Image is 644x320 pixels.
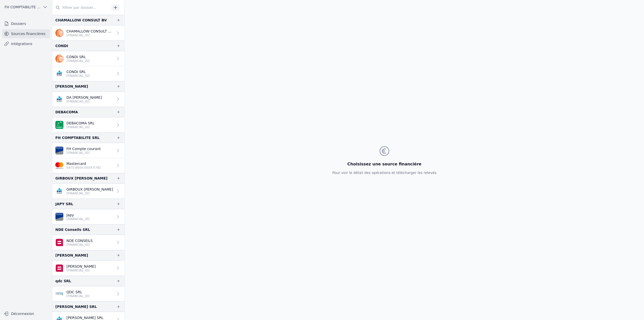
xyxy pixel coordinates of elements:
button: FH COMPTABILITE SRL [2,3,50,11]
p: 5475-89XX-XXXX-5792 [66,166,101,170]
a: Intégrations [2,39,50,48]
img: FINTRO_BE_BUSINESS_GEBABEBB.png [55,290,63,298]
div: qdc SRL [55,278,71,284]
span: FH COMPTABILITE SRL [5,5,41,10]
a: GIRBOUX [PERSON_NAME] [FINANCIAL_ID] [52,184,125,199]
img: VAN_BREDA_JVBABE22XXX.png [55,147,63,155]
input: Filtrer par dossier... [52,3,110,12]
a: CONDI SRL [FINANCIAL_ID] [52,66,125,81]
p: Mastercard [66,161,101,166]
img: KBC_BRUSSELS_KREDBEBB.png [55,187,63,195]
div: [PERSON_NAME] [55,252,88,258]
button: Déconnexion [2,310,50,318]
p: QDC SRL [66,290,90,295]
p: [FINANCIAL_ID] [66,243,93,247]
p: [FINANCIAL_ID] [66,33,113,37]
a: CHAMALLOW CONSULT SRL [FINANCIAL_ID] [52,25,125,41]
p: [FINANCIAL_ID] [66,191,113,195]
a: NDE CONSEILS [FINANCIAL_ID] [52,235,125,250]
a: Dossiers [2,19,50,28]
p: [FINANCIAL_ID] [66,294,90,298]
img: imageedit_2_6530439554.png [55,161,63,169]
h3: Choisissez une source financière [332,161,436,167]
a: Mastercard 5475-89XX-XXXX-5792 [52,158,125,173]
div: CONDI [55,43,68,49]
p: [FINANCIAL_ID] [66,268,96,272]
p: CHAMALLOW CONSULT SRL [66,29,113,34]
p: CONDI SRL [66,54,90,59]
p: [PERSON_NAME] [66,264,96,269]
img: VAN_BREDA_JVBABE22XXX.png [55,213,63,221]
p: [FINANCIAL_ID] [66,125,95,129]
p: [FINANCIAL_ID] [66,151,101,155]
img: KBC_BRUSSELS_KREDBEBB.png [55,69,63,78]
a: FH Compte courant [FINANCIAL_ID] [52,143,125,158]
div: CHAMALLOW CONSULT BV [55,17,107,23]
p: FH Compte courant [66,146,101,151]
a: [PERSON_NAME] [FINANCIAL_ID] [52,261,125,276]
p: Japy [66,212,90,218]
a: CONDI SRL [FINANCIAL_ID] [52,51,125,66]
div: FH COMPTABILITE SRL [55,135,100,141]
p: GIRBOUX [PERSON_NAME] [66,187,113,192]
p: Pour voir le détail des opérations et télécharger les relevés [332,170,436,175]
a: DEBACOMA SRL [FINANCIAL_ID] [52,117,125,132]
a: Sources financières [2,29,50,38]
p: CONDI SRL [66,69,90,74]
p: DA [PERSON_NAME] [66,95,102,100]
div: NDE Conseils SRL [55,227,90,233]
p: [FINANCIAL_ID] [66,99,102,103]
a: DA [PERSON_NAME] [FINANCIAL_ID] [52,92,125,107]
img: KBC_BRUSSELS_KREDBEBB.png [55,95,63,103]
img: belfius.png [55,238,63,246]
p: NDE CONSEILS [66,238,93,243]
div: GIRBOUX [PERSON_NAME] [55,175,107,181]
p: DEBACOMA SRL [66,121,95,126]
div: JAPY SRL [55,201,73,207]
div: DEBACOMA [55,109,78,115]
img: ing.png [55,55,63,63]
div: [PERSON_NAME] [55,83,88,89]
p: [FINANCIAL_ID] [66,217,90,221]
img: ing.png [55,29,63,37]
div: [PERSON_NAME] SRL [55,304,97,310]
img: BNP_BE_BUSINESS_GEBABEBB.png [55,121,63,129]
img: belfius.png [55,264,63,272]
a: QDC SRL [FINANCIAL_ID] [52,286,125,301]
p: [FINANCIAL_ID] [66,59,90,63]
p: [FINANCIAL_ID] [66,74,90,78]
a: Japy [FINANCIAL_ID] [52,209,125,224]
